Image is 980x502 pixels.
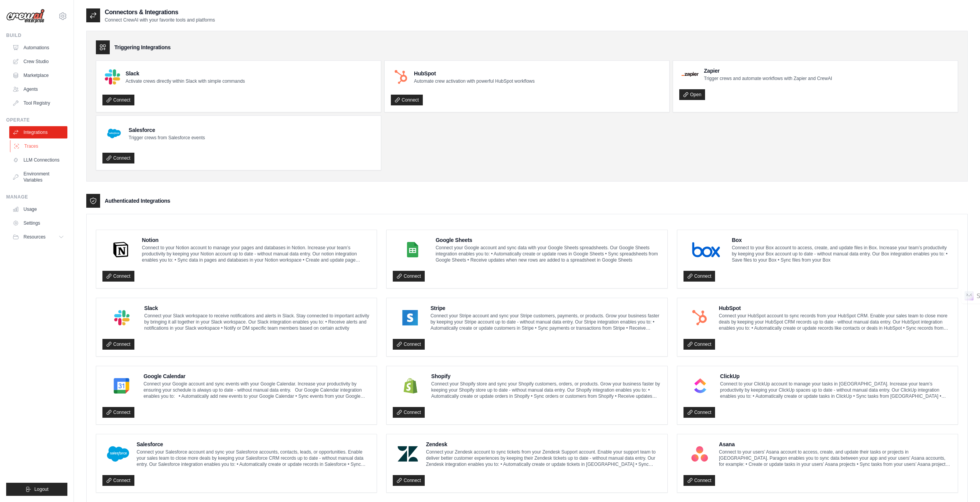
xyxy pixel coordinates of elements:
[431,313,661,331] p: Connect your Stripe account and sync your Stripe customers, payments, or products. Grow your busi...
[105,8,215,17] h2: Connectors & Integrations
[144,313,371,331] p: Connect your Slack workspace to receive notifications and alerts in Slack. Stay connected to impo...
[393,339,425,350] a: Connect
[102,95,134,105] a: Connect
[393,475,425,486] a: Connect
[9,231,67,243] button: Resources
[679,89,705,100] a: Open
[431,304,661,312] h4: Stripe
[732,245,952,263] p: Connect to your Box account to access, create, and update files in Box. Increase your team’s prod...
[137,449,371,467] p: Connect your Salesforce account and sync your Salesforce accounts, contacts, leads, or opportunit...
[686,378,715,394] img: ClickUp Logo
[719,304,952,312] h4: HubSpot
[10,140,68,152] a: Traces
[6,9,45,23] img: Logo
[9,168,67,186] a: Environment Variables
[683,271,715,282] a: Connect
[686,446,714,462] img: Asana Logo
[732,236,952,244] h4: Box
[102,475,134,486] a: Connect
[686,310,714,325] img: HubSpot Logo
[144,381,371,399] p: Connect your Google account and sync events with your Google Calendar. Increase your productivity...
[6,483,67,496] button: Logout
[6,194,67,200] div: Manage
[719,313,952,331] p: Connect your HubSpot account to sync records from your HubSpot CRM. Enable your sales team to clo...
[105,197,170,205] h3: Authenticated Integrations
[9,154,67,166] a: LLM Connections
[395,310,425,325] img: Stripe Logo
[391,95,423,105] a: Connect
[126,70,245,77] h4: Slack
[105,17,215,23] p: Connect CrewAI with your favorite tools and platforms
[9,217,67,229] a: Settings
[720,381,952,399] p: Connect to your ClickUp account to manage your tasks in [GEOGRAPHIC_DATA]. Increase your team’s p...
[395,378,426,394] img: Shopify Logo
[105,69,120,85] img: Slack Logo
[105,310,139,325] img: Slack Logo
[144,304,371,312] h4: Slack
[9,97,67,109] a: Tool Registry
[431,372,661,380] h4: Shopify
[23,234,45,240] span: Resources
[129,126,205,134] h4: Salesforce
[137,440,371,448] h4: Salesforce
[704,75,832,82] p: Trigger crews and automate workflows with Zapier and CrewAI
[719,449,952,467] p: Connect to your users’ Asana account to access, create, and update their tasks or projects in [GE...
[395,242,430,257] img: Google Sheets Logo
[682,72,699,77] img: Zapier Logo
[114,43,171,51] h3: Triggering Integrations
[704,67,832,75] h4: Zapier
[719,440,952,448] h4: Asana
[9,69,67,82] a: Marketplace
[426,440,661,448] h4: Zendesk
[393,271,425,282] a: Connect
[720,372,952,380] h4: ClickUp
[142,245,371,263] p: Connect to your Notion account to manage your pages and databases in Notion. Increase your team’s...
[9,83,67,95] a: Agents
[393,407,425,418] a: Connect
[9,203,67,215] a: Usage
[9,126,67,138] a: Integrations
[414,78,534,84] p: Automate crew activation with powerful HubSpot workflows
[105,446,131,462] img: Salesforce Logo
[431,381,661,399] p: Connect your Shopify store and sync your Shopify customers, orders, or products. Grow your busine...
[142,236,371,244] h4: Notion
[126,78,245,84] p: Activate crews directly within Slack with simple commands
[102,407,134,418] a: Connect
[426,449,661,467] p: Connect your Zendesk account to sync tickets from your Zendesk Support account. Enable your suppo...
[436,236,661,244] h4: Google Sheets
[414,70,534,77] h4: HubSpot
[102,271,134,282] a: Connect
[105,242,137,257] img: Notion Logo
[686,242,727,257] img: Box Logo
[144,372,371,380] h4: Google Calendar
[6,32,67,38] div: Build
[102,153,134,163] a: Connect
[6,117,67,123] div: Operate
[105,378,138,394] img: Google Calendar Logo
[395,446,420,462] img: Zendesk Logo
[393,69,409,85] img: HubSpot Logo
[683,407,715,418] a: Connect
[102,339,134,350] a: Connect
[34,486,49,492] span: Logout
[129,135,205,141] p: Trigger crews from Salesforce events
[683,339,715,350] a: Connect
[683,475,715,486] a: Connect
[9,55,67,68] a: Crew Studio
[436,245,661,263] p: Connect your Google account and sync data with your Google Sheets spreadsheets. Our Google Sheets...
[9,42,67,54] a: Automations
[105,124,123,143] img: Salesforce Logo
